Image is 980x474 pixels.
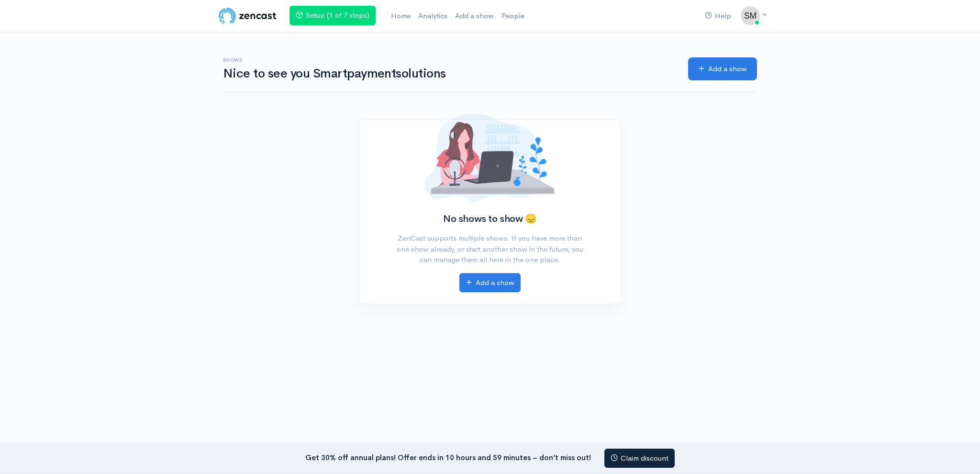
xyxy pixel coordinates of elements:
[425,114,555,202] img: No shows added
[387,6,414,26] a: Home
[217,6,278,25] img: ZenCast Logo
[223,67,677,81] h1: Nice to see you Smartpaymentsolutions
[392,233,588,265] p: ZenCast supports multiple shows. If you have more than one show already, or start another show in...
[414,6,451,26] a: Analytics
[498,6,528,26] a: People
[604,449,675,468] a: Claim discount
[701,6,735,26] a: Help
[947,441,970,464] iframe: gist-messenger-bubble-iframe
[290,6,376,25] a: Setup (1 of 7 steps)
[392,214,588,224] h2: No shows to show 😞
[305,452,591,462] strong: Get 30% off annual plans! Offer ends in 10 hours and 59 minutes – don’t miss out!
[459,273,521,293] a: Add a show
[688,57,757,81] a: Add a show
[741,6,760,25] img: ...
[451,6,498,26] a: Add a show
[223,57,677,63] h6: Shows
